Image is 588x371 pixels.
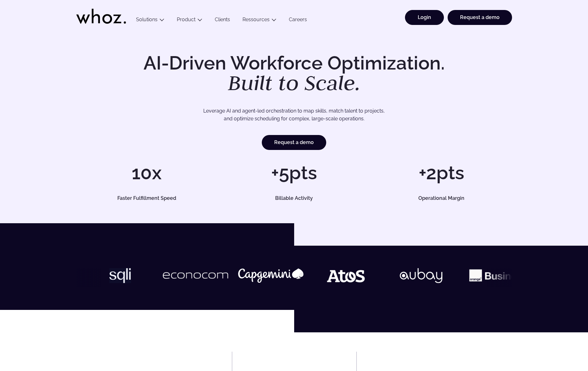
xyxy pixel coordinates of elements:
[130,17,171,25] button: Solutions
[405,10,444,25] a: Login
[547,330,579,362] iframe: Chatbot
[378,196,505,201] h5: Operational Margin
[98,107,490,123] p: Leverage AI and agent-led orchestration to map skills, match talent to projects, and optimize sch...
[135,54,454,94] h1: AI-Driven Workforce Optimization.
[209,17,236,25] a: Clients
[242,17,270,22] a: Ressources
[231,196,358,201] h5: Billable Activity
[171,17,209,25] button: Product
[371,163,512,182] h1: +2pts
[228,69,360,96] em: Built to Scale.
[448,10,512,25] a: Request a demo
[83,196,210,201] h5: Faster Fulfillment Speed
[262,135,326,150] a: Request a demo
[177,17,195,22] a: Product
[223,163,365,182] h1: +5pts
[76,163,217,182] h1: 10x
[236,17,283,25] button: Ressources
[283,17,313,25] a: Careers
